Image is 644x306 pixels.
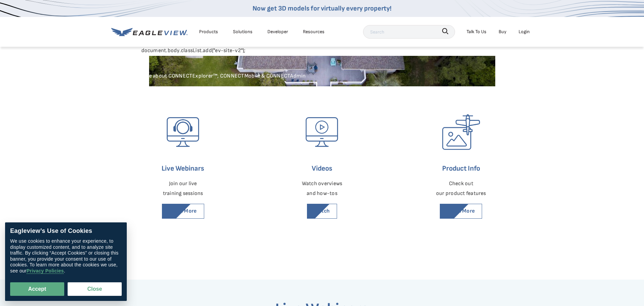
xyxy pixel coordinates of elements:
a: Watch [307,204,337,219]
p: Check out our product features [402,179,520,199]
div: Solutions [233,27,253,36]
button: Close [68,282,122,296]
a: Learn More [440,204,482,219]
div: Products [199,27,218,36]
div: Resources [303,27,325,36]
div: Eagleview’s Use of Cookies [10,227,122,235]
h6: Product Info [402,163,520,174]
p: Watch overviews and how-tos [263,179,381,199]
a: Developer [267,27,288,36]
button: Accept [10,282,64,296]
p: Join our live training sessions [124,179,242,199]
h6: Videos [263,163,381,174]
input: Search [363,25,455,39]
a: Learn More [162,204,204,219]
div: Login [519,27,530,36]
a: Now get 3D models for virtually every property! [253,4,391,13]
h1: Academy [124,56,520,61]
a: Privacy Policies [26,268,64,274]
p: Learn more about CONNECTExplorer™, CONNECTMobile & CONNECTAdmin [124,71,520,81]
div: We use cookies to enhance your experience, to display customized content, and to analyze site tra... [10,238,122,274]
a: Buy [499,27,506,36]
div: Talk To Us [467,27,486,36]
h6: Live Webinars [124,163,242,174]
